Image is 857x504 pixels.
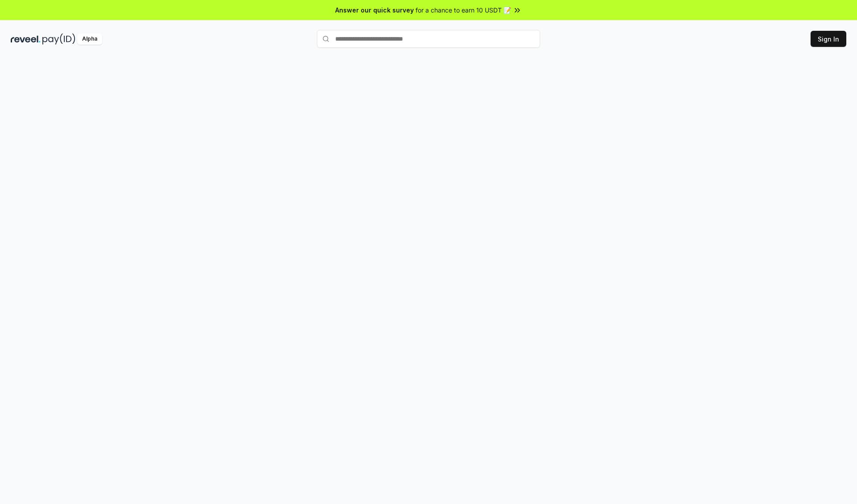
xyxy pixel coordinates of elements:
button: Sign In [811,31,846,47]
div: Alpha [77,33,102,45]
img: pay_id [42,33,75,45]
img: reveel_dark [11,33,41,45]
span: for a chance to earn 10 USDT 📝 [416,5,511,15]
span: Answer our quick survey [335,5,414,15]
